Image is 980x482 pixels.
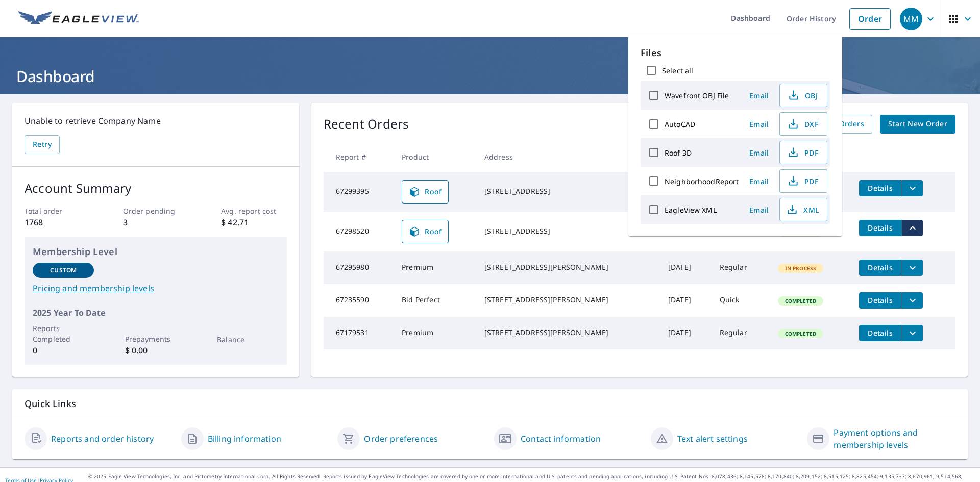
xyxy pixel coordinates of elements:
button: Email [743,145,775,161]
p: 1768 [24,216,90,229]
a: Contact information [521,433,601,445]
a: Order preferences [364,433,438,445]
td: 67298520 [324,212,394,251]
span: XML [786,204,819,216]
p: Quick Links [24,397,955,410]
a: Text alert settings [677,433,748,445]
p: $ 42.71 [221,216,286,229]
span: PDF [786,175,819,187]
span: Email [747,148,771,158]
p: $ 0.00 [125,344,186,357]
td: 67235590 [324,284,394,317]
a: Pricing and membership levels [33,282,279,294]
span: Email [747,119,771,129]
button: DXF [779,112,827,136]
p: 3 [123,216,188,229]
p: Balance [217,334,278,345]
label: AutoCAD [665,119,695,129]
span: PDF [786,146,819,159]
p: Total order [24,206,90,216]
button: PDF [779,141,827,164]
button: detailsBtn-67235590 [859,292,902,309]
div: [STREET_ADDRESS][PERSON_NAME] [484,327,652,338]
a: Start New Order [880,115,955,134]
span: OBJ [786,89,819,102]
span: Email [747,176,771,186]
button: Email [743,173,775,189]
p: Unable to retrieve Company Name [24,115,287,127]
div: MM [900,8,922,30]
label: NeighborhoodReport [665,176,739,186]
p: 0 [33,344,94,357]
td: Regular [712,251,770,284]
div: [STREET_ADDRESS][PERSON_NAME] [484,262,652,272]
span: Details [865,183,896,193]
button: filesDropdownBtn-67179531 [902,325,923,341]
button: filesDropdownBtn-67298520 [902,220,923,236]
span: Details [865,223,896,233]
a: Roof [402,180,449,204]
p: Avg. report cost [221,206,286,216]
button: detailsBtn-67299395 [859,180,902,196]
td: Quick [712,284,770,317]
a: Billing information [208,433,281,445]
div: [STREET_ADDRESS] [484,226,652,236]
button: Email [743,88,775,104]
button: Retry [24,135,60,154]
button: OBJ [779,84,827,107]
span: DXF [786,118,819,130]
label: Wavefront OBJ File [665,91,729,100]
th: Address [476,142,660,172]
span: Start New Order [888,118,947,131]
a: Payment options and membership levels [834,426,955,451]
button: filesDropdownBtn-67235590 [902,292,923,309]
button: filesDropdownBtn-67295980 [902,260,923,276]
img: EV Logo [18,11,139,27]
p: Files [641,46,830,60]
p: Membership Level [33,245,279,259]
h1: Dashboard [12,66,968,87]
span: Retry [33,138,52,151]
p: 2025 Year To Date [33,307,279,319]
button: detailsBtn-67179531 [859,325,902,341]
label: Select all [662,66,693,75]
td: Bid Perfect [394,284,476,317]
td: [DATE] [660,317,712,349]
td: Premium [394,251,476,284]
span: Details [865,263,896,272]
span: Roof [408,225,442,238]
td: [DATE] [660,284,712,317]
span: Details [865,328,896,338]
span: Details [865,295,896,305]
p: Account Summary [24,179,287,197]
p: Recent Orders [324,115,409,134]
p: Custom [50,266,77,275]
button: Email [743,116,775,132]
td: 67295980 [324,251,394,284]
p: Prepayments [125,334,186,344]
p: Order pending [123,206,188,216]
span: Email [747,205,771,215]
span: Completed [779,330,822,337]
p: Reports Completed [33,323,94,344]
div: [STREET_ADDRESS] [484,186,652,196]
button: detailsBtn-67295980 [859,260,902,276]
td: 67299395 [324,172,394,212]
label: EagleView XML [665,205,717,215]
button: filesDropdownBtn-67299395 [902,180,923,196]
th: Report # [324,142,394,172]
a: Order [849,8,891,30]
span: In Process [779,265,823,272]
a: Reports and order history [51,433,154,445]
td: 67179531 [324,317,394,349]
div: [STREET_ADDRESS][PERSON_NAME] [484,295,652,305]
button: XML [779,198,827,221]
button: PDF [779,169,827,193]
td: [DATE] [660,251,712,284]
span: Roof [408,186,442,198]
td: Premium [394,317,476,349]
td: Regular [712,317,770,349]
th: Product [394,142,476,172]
span: Completed [779,297,822,305]
span: Email [747,91,771,100]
